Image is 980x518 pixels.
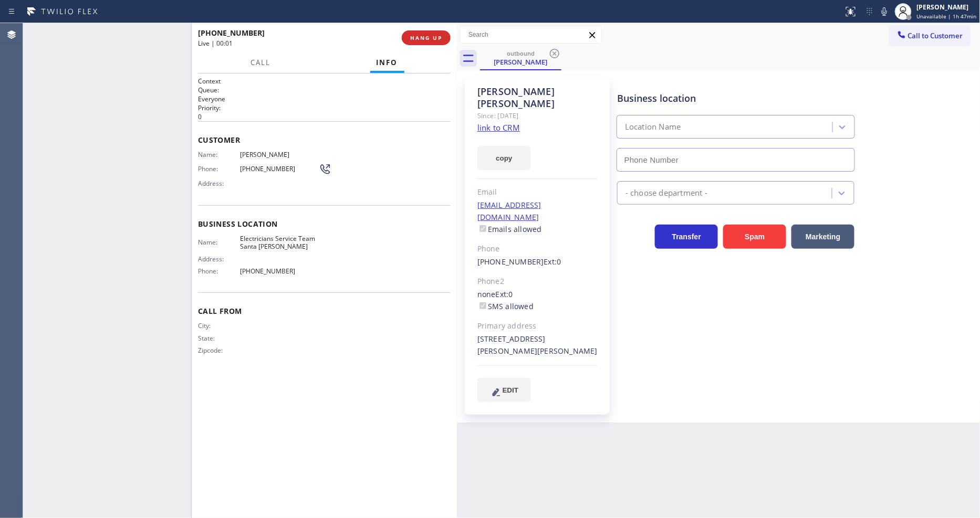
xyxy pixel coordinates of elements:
[481,49,560,57] div: outbound
[198,267,240,275] span: Phone:
[908,31,963,40] span: Call to Customer
[477,224,542,234] label: Emails allowed
[477,243,598,255] div: Phone
[198,77,451,86] h1: Context
[251,58,271,67] span: Call
[198,28,265,38] span: [PHONE_NUMBER]
[890,26,970,46] button: Call to Customer
[496,289,513,299] span: Ext: 0
[477,289,598,313] div: none
[479,225,486,232] input: Emails allowed
[477,333,598,357] div: [STREET_ADDRESS][PERSON_NAME][PERSON_NAME]
[479,302,486,309] input: SMS allowed
[198,165,240,173] span: Phone:
[198,39,233,48] span: Live | 00:01
[198,346,240,354] span: Zipcode:
[198,255,240,263] span: Address:
[198,306,451,316] span: Call From
[617,91,854,105] div: Business location
[198,86,451,94] h2: Queue:
[477,378,531,402] button: EDIT
[477,320,598,332] div: Primary address
[544,257,561,267] span: Ext: 0
[477,276,598,288] div: Phone2
[240,267,319,275] span: [PHONE_NUMBER]
[198,135,451,145] span: Customer
[240,165,319,173] span: [PHONE_NUMBER]
[877,4,892,19] button: Mute
[198,179,240,187] span: Address:
[477,110,598,122] div: Since: [DATE]
[503,386,518,394] span: EDIT
[402,30,451,45] button: HANG UP
[625,187,707,199] div: - choose department -
[481,47,560,69] div: Alex Chen
[377,58,398,67] span: Info
[410,34,442,41] span: HANG UP
[625,121,681,133] div: Location Name
[198,151,240,158] span: Name:
[655,225,718,249] button: Transfer
[477,186,598,198] div: Email
[198,94,451,103] p: Everyone
[477,122,520,133] a: link to CRM
[198,103,451,112] h2: Priority:
[481,57,560,67] div: [PERSON_NAME]
[723,225,786,249] button: Spam
[370,52,404,73] button: Info
[198,238,240,246] span: Name:
[477,200,541,222] a: [EMAIL_ADDRESS][DOMAIN_NAME]
[245,52,277,73] button: Call
[917,13,977,20] span: Unavailable | 1h 47min
[477,146,531,170] button: copy
[477,86,598,110] div: [PERSON_NAME] [PERSON_NAME]
[461,26,601,43] input: Search
[791,225,854,249] button: Marketing
[617,148,855,172] input: Phone Number
[917,3,977,12] div: [PERSON_NAME]
[477,257,544,267] a: [PHONE_NUMBER]
[198,112,451,121] p: 0
[240,151,319,158] span: [PERSON_NAME]
[240,235,319,251] span: Electricians Service Team Santa [PERSON_NAME]
[198,334,240,342] span: State:
[198,219,451,229] span: Business location
[198,322,240,330] span: City:
[477,301,534,311] label: SMS allowed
